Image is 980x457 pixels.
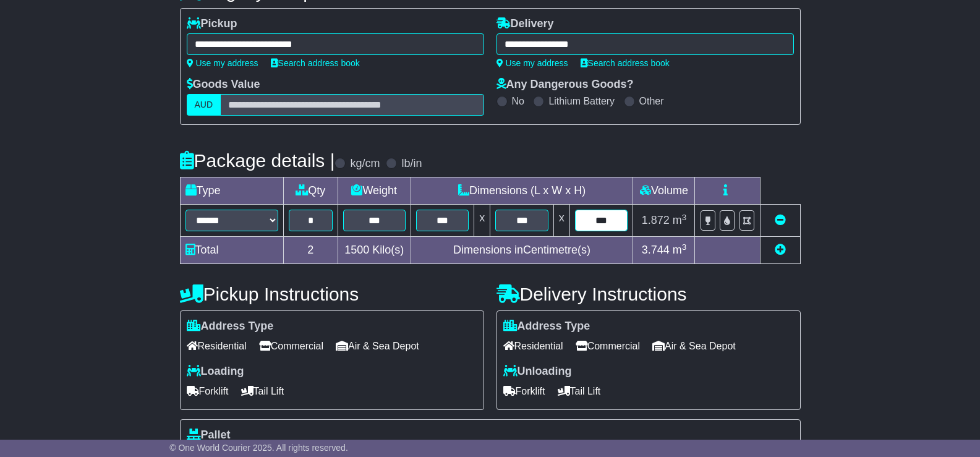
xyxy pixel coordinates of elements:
[241,382,284,401] span: Tail Lift
[512,95,524,107] label: No
[682,242,687,252] sup: 3
[187,320,274,333] label: Address Type
[259,336,323,356] span: Commercial
[187,17,237,31] label: Pickup
[576,336,640,356] span: Commercial
[271,58,360,68] a: Search address book
[187,365,244,378] label: Loading
[496,284,801,304] h4: Delivery Instructions
[169,443,348,453] span: © One World Courier 2025. All rights reserved.
[548,95,615,107] label: Lithium Battery
[344,244,369,256] span: 1500
[775,214,786,226] a: Remove this item
[283,237,338,264] td: 2
[633,177,695,205] td: Volume
[338,237,411,264] td: Kilo(s)
[496,78,634,92] label: Any Dangerous Goods?
[503,382,545,401] span: Forklift
[187,429,231,442] label: Pallet
[180,150,335,171] h4: Package details |
[187,382,229,401] span: Forklift
[401,157,422,171] label: lb/in
[642,244,670,256] span: 3.744
[350,157,380,171] label: kg/cm
[682,213,687,222] sup: 3
[180,284,484,304] h4: Pickup Instructions
[503,365,572,378] label: Unloading
[673,214,687,226] span: m
[503,336,563,356] span: Residential
[474,205,490,237] td: x
[639,95,664,107] label: Other
[338,177,411,205] td: Weight
[496,58,568,68] a: Use my address
[503,320,590,333] label: Address Type
[187,336,247,356] span: Residential
[553,205,569,237] td: x
[187,58,258,68] a: Use my address
[180,177,283,205] td: Type
[558,382,601,401] span: Tail Lift
[496,17,554,31] label: Delivery
[642,214,670,226] span: 1.872
[187,78,260,92] label: Goods Value
[180,237,283,264] td: Total
[283,177,338,205] td: Qty
[581,58,670,68] a: Search address book
[775,244,786,256] a: Add new item
[652,336,736,356] span: Air & Sea Depot
[336,336,419,356] span: Air & Sea Depot
[673,244,687,256] span: m
[411,177,633,205] td: Dimensions (L x W x H)
[187,94,221,116] label: AUD
[411,237,633,264] td: Dimensions in Centimetre(s)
